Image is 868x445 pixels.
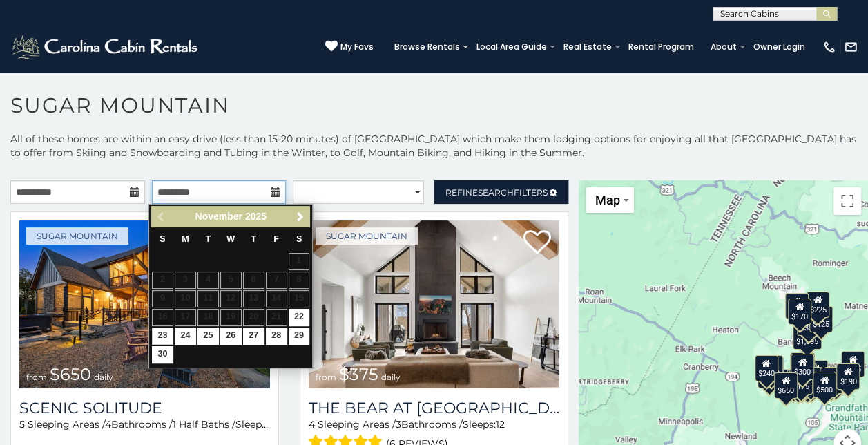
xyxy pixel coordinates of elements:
a: 22 [289,309,310,326]
a: 29 [289,328,310,345]
div: $300 [790,354,813,380]
button: Toggle fullscreen view [833,187,861,215]
span: Refine Filters [445,187,548,198]
div: $500 [812,372,836,398]
span: daily [94,372,113,382]
span: Map [595,193,620,207]
h3: The Bear At Sugar Mountain [309,399,559,417]
a: About [704,37,744,57]
a: Browse Rentals [387,37,467,57]
a: 24 [175,328,196,345]
span: 3 [396,418,401,430]
a: 26 [220,328,242,345]
div: $210 [759,355,782,381]
img: White-1-2.png [10,33,202,61]
span: Friday [273,234,279,244]
a: Local Area Guide [470,37,554,57]
div: $190 [789,352,813,379]
div: $200 [804,360,827,386]
span: 1 Half Baths / [173,418,235,430]
span: Monday [182,234,189,244]
a: RefineSearchFilters [434,180,569,204]
img: Scenic Solitude [19,220,270,388]
div: $225 [806,292,829,318]
div: $195 [819,368,842,394]
a: Scenic Solitude from $650 daily [19,220,270,388]
span: from [26,372,47,382]
span: 2025 [245,211,267,222]
a: 28 [266,328,287,345]
a: Real Estate [557,37,619,57]
a: The Bear At Sugar Mountain from $375 daily [309,220,559,388]
span: $650 [50,364,91,384]
span: 4 [309,418,315,430]
div: $155 [840,351,864,377]
span: Wednesday [226,234,235,244]
a: Next [291,208,309,225]
img: phone-regular-white.png [822,40,836,54]
a: 25 [197,328,219,345]
a: Scenic Solitude [19,399,270,417]
img: mail-regular-white.png [844,40,858,54]
a: My Favs [325,40,374,54]
div: $125 [809,306,832,332]
a: Sugar Mountain [26,227,128,245]
button: Change map style [586,187,634,213]
span: Tuesday [205,234,211,244]
span: 4 [105,418,111,430]
span: $375 [339,364,378,384]
div: $265 [791,352,814,379]
a: 23 [152,328,173,345]
span: Sunday [160,234,165,244]
div: $175 [789,368,812,395]
span: Thursday [251,234,256,244]
div: $650 [774,372,798,399]
img: The Bear At Sugar Mountain [309,220,559,388]
span: Next [295,211,306,223]
span: My Favs [340,41,374,53]
a: 30 [152,346,173,363]
div: $170 [787,299,811,325]
a: The Bear At [GEOGRAPHIC_DATA] [309,399,559,417]
div: $190 [836,363,860,390]
span: 12 [496,418,505,430]
div: $240 [785,293,809,319]
div: $225 [760,357,783,383]
div: $240 [754,355,778,381]
span: November [195,211,242,222]
span: daily [381,372,401,382]
a: Sugar Mountain [316,227,418,245]
span: from [316,372,336,382]
span: 12 [269,418,278,430]
a: Rental Program [621,37,701,57]
a: Add to favorites [523,229,551,258]
span: 5 [19,418,25,430]
a: 27 [243,328,264,345]
div: $1,095 [792,323,821,350]
a: Owner Login [746,37,812,57]
span: Search [478,187,514,198]
span: Saturday [296,234,302,244]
